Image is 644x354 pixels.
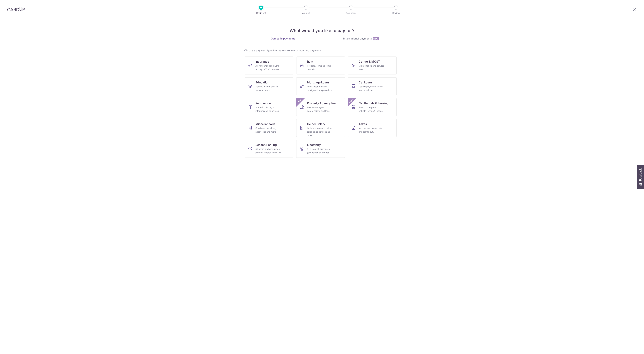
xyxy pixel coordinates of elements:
div: Includes domestic helper salaries, expenses and more [307,126,333,137]
img: CardUp [7,7,25,11]
h4: What would you like to pay for? [244,27,400,34]
div: Real estate agent commissions and fees [307,106,333,113]
div: International payments [322,37,400,41]
span: Condo & MCST [359,59,380,64]
p: Review [383,11,409,15]
span: Taxes [359,122,367,126]
span: Electricity [307,143,321,147]
a: Helper SalaryIncludes domestic helper salaries, expenses and more [296,119,345,137]
div: Goods and services, agent fees and more [255,126,281,134]
span: Car Loans [359,80,373,85]
a: RentProperty rent and rental deposits [296,57,345,74]
span: New [348,98,354,104]
span: Car Rentals & Leasing [359,101,389,105]
div: All home and workplace parking (except for HDB) [255,147,281,154]
div: Bills from all providers (except for SP group) [307,147,333,154]
span: Property Agency Fee [307,101,336,105]
div: Property rent and rental deposits [307,64,333,71]
div: Income tax, property tax and stamp duty [359,126,384,134]
a: Car LoansLoan repayments to car loan providers [348,77,397,95]
span: Helper Salary [307,122,325,126]
span: New [373,37,379,40]
a: Condo & MCSTMaintenance and service fees [348,57,397,74]
div: Short or long‑term vehicle rentals & leases [359,106,384,113]
a: TaxesIncome tax, property tax and stamp duty [348,119,397,137]
p: Amount [293,11,319,15]
a: Season ParkingAll home and workplace parking (except for HDB) [245,140,293,158]
span: Insurance [255,59,269,64]
p: Document [338,11,364,15]
a: InsuranceAll insurance premiums (except NTUC Income) [245,57,293,74]
div: School, tuition, course fees and more [255,85,281,92]
span: New [296,98,302,104]
span: Renovation [255,101,271,105]
button: Feedback - Show survey [637,165,644,189]
p: Recipient [248,11,274,15]
span: Mortgage Loans [307,80,330,85]
span: Feedback [639,168,642,181]
a: RenovationHome furnishing or interior reno-expenses [245,98,293,116]
div: Maintenance and service fees [359,64,384,71]
div: Loan repayments to car loan providers [359,85,384,92]
span: Rent [307,59,313,64]
span: Season Parking [255,143,277,147]
div: Domestic payments [244,37,322,40]
a: Car Rentals & LeasingShort or long‑term vehicle rentals & leasesNew [348,98,397,116]
a: Mortgage LoansLoan repayments to mortgage loan providers [296,77,345,95]
a: MiscellaneousGoods and services, agent fees and more [245,119,293,137]
div: Choose a payment type to create one-time or recurring payments. [244,49,400,52]
span: Miscellaneous [255,122,275,126]
div: Home furnishing or interior reno-expenses [255,106,281,113]
a: ElectricityBills from all providers (except for SP group) [296,140,345,158]
a: EducationSchool, tuition, course fees and more [245,77,293,95]
div: All insurance premiums (except NTUC Income) [255,64,281,71]
a: Property Agency FeeReal estate agent commissions and feesNew [296,98,345,116]
span: Education [255,80,269,85]
div: Loan repayments to mortgage loan providers [307,85,333,92]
